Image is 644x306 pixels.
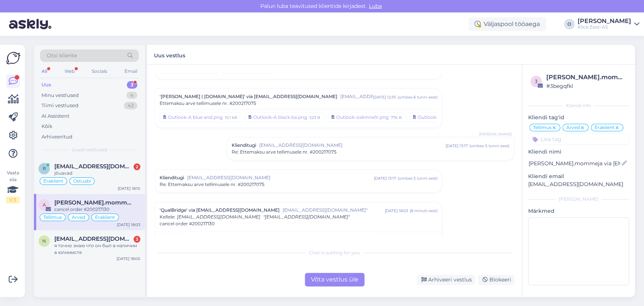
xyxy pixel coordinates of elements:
[123,66,139,76] div: Email
[43,215,62,220] span: Tellimus
[177,214,260,220] span: [EMAIL_ADDRESS][DOMAIN_NAME]
[535,78,538,84] span: 3
[528,114,629,121] p: Kliendi tag'id
[373,175,396,181] div: [DATE] 13:17
[367,3,384,9] span: Luba
[160,220,215,227] span: cancel order #200217130
[54,206,140,213] div: cancel order #200217130
[6,169,20,203] div: Vaata siia
[595,125,615,130] span: Eraklient
[134,236,140,243] div: 3
[259,142,446,149] span: [EMAIL_ADDRESS][DOMAIN_NAME]
[564,19,575,29] div: O
[283,207,384,214] span: [EMAIL_ADDRESS][DOMAIN_NAME]"
[41,92,79,99] div: Minu vestlused
[546,73,627,82] div: [PERSON_NAME].mommeja via [EMAIL_ADDRESS][DOMAIN_NAME]
[469,143,509,149] div: ( umbes 5 tunni eest )
[160,100,256,107] span: Ettemaksu arve tellimusele nr. #200217075
[478,275,514,285] div: Blokeeri
[528,207,629,215] p: Märkmed
[63,66,76,76] div: Web
[546,82,627,90] div: # 3begqfkl
[54,163,133,170] span: romanvalt31@gmail.com
[529,159,620,168] input: Lisa nimi
[418,114,469,121] div: Outlook-pveqscf2.png
[384,208,408,214] div: [DATE] 18:03
[117,256,140,261] div: [DATE] 18:00
[43,179,63,183] span: Eraklient
[134,163,140,170] div: 2
[41,123,52,130] div: Kõik
[397,94,437,100] div: ( umbes 6 tunni eest )
[160,214,175,220] span: Kellele :
[72,215,85,220] span: Arved
[160,181,264,188] span: Re: Ettemaksu arve tellimusele nr. #200217075
[73,179,91,183] span: Ostuabi
[118,186,140,191] div: [DATE] 18:10
[409,208,437,214] div: ( 8 minuti eest )
[373,94,396,100] div: [DATE] 12:35
[47,52,77,60] span: Otsi kliente
[54,170,140,177] div: jõuavad
[224,114,238,121] div: 15.1 kB
[124,102,137,109] div: 42
[6,51,20,65] img: Askly Logo
[54,199,133,206] span: alexandre.mommeja via klienditugi@klick.ee
[528,196,629,203] div: [PERSON_NAME]
[43,166,46,171] span: r
[6,197,20,203] div: 1 / 3
[305,273,364,286] div: Võta vestlus üle
[160,93,337,100] span: '[PERSON_NAME] | [DOMAIN_NAME]' via [EMAIL_ADDRESS][DOMAIN_NAME]
[117,222,140,228] div: [DATE] 18:03
[253,114,307,121] div: Outlook-A black ba.png
[54,235,133,242] span: notevgeniy@gmail.com
[41,133,72,141] div: Arhiveeritud
[417,275,475,285] div: Arhiveeri vestlus
[160,174,184,181] span: Klienditugi
[528,102,629,109] div: Kliendi info
[578,18,639,30] a: [PERSON_NAME]Klick Eesti AS
[446,143,468,149] div: [DATE] 13:17
[168,114,223,121] div: Outlook-A blue and.png
[72,146,107,153] span: Uued vestlused
[479,131,512,137] span: [PERSON_NAME]
[578,18,631,24] div: [PERSON_NAME]
[397,175,437,181] div: ( umbes 5 tunni eest )
[154,49,185,60] label: Uus vestlus
[41,102,78,109] div: Tiimi vestlused
[263,214,350,220] span: "[EMAIL_ADDRESS][DOMAIN_NAME]"
[528,180,629,188] p: [EMAIL_ADDRESS][DOMAIN_NAME]
[160,207,280,214] span: 'QualBridge' via [EMAIL_ADDRESS][DOMAIN_NAME]
[232,142,256,149] span: Klienditugi
[578,24,631,30] div: Klick Eesti AS
[187,174,373,181] span: [EMAIL_ADDRESS][DOMAIN_NAME]
[309,114,321,121] div: 523 B
[41,81,51,89] div: Uus
[528,134,629,145] input: Lisa tag
[340,93,373,100] span: [EMAIL_ADDRESS][DOMAIN_NAME]"
[232,149,337,155] span: Re: Ettemaksu arve tellimusele nr. #200217075
[533,125,552,130] span: Tellimus
[469,17,546,31] div: Väljaspool tööaega
[43,202,46,208] span: a
[566,125,580,130] span: Arved
[90,66,109,76] div: Socials
[336,114,389,121] div: Outlook-oskmne1r.png
[528,172,629,180] p: Kliendi email
[40,66,49,76] div: All
[54,242,140,256] div: я точно знаю что он был в наличии в юлимисте
[126,92,137,99] div: 4
[390,114,403,121] div: 774 B
[42,238,46,244] span: n
[127,81,137,89] div: 3
[95,215,115,220] span: Eraklient
[41,112,69,120] div: AI Assistent
[155,249,514,256] div: Chat is waiting for you
[528,148,629,156] p: Kliendi nimi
